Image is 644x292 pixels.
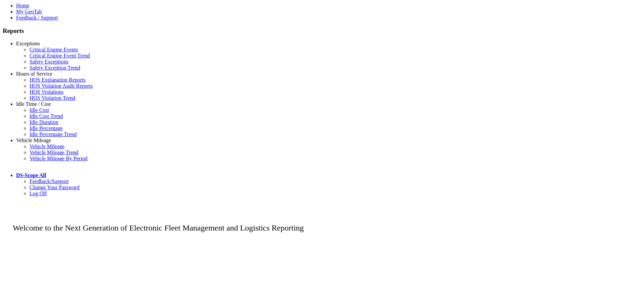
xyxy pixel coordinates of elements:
a: Change Your Password [30,184,79,190]
a: Vehicle Mileage [30,143,64,149]
a: Feedback / Support [16,15,58,20]
a: Vehicle Mileage [16,137,51,143]
a: My GeoTab [16,9,42,14]
a: Idle Duration [30,119,58,125]
a: Vehicle Mileage Trend [30,150,78,155]
a: Idle Time / Cost [16,101,51,107]
a: Feedback/Support [30,178,68,184]
p: Welcome to the Next Generation of Electronic Fleet Management and Logistics Reporting [3,213,641,233]
a: Idle Percentage Trend [30,131,76,137]
a: HOS Violation Audit Reports [30,83,93,89]
a: Home [16,3,29,8]
a: Critical Engine Event Trend [30,53,90,58]
a: Hours of Service [16,71,52,77]
a: HOS Explanation Reports [30,77,86,83]
a: Exceptions [16,41,40,46]
a: Vehicle Mileage By Period [30,156,88,161]
a: Safety Exception Trend [30,65,80,71]
a: HOS Violation Trend [30,95,75,101]
a: Log Off [30,191,47,196]
a: Safety Exceptions [30,59,68,65]
a: HOS Violations [30,89,63,95]
a: Critical Engine Events [30,47,78,52]
a: Idle Cost Trend [30,113,63,119]
h3: Reports [3,27,641,35]
a: Idle Cost [30,107,49,113]
a: Idle Percentage [30,125,63,131]
a: DS-Scope All [16,172,46,178]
